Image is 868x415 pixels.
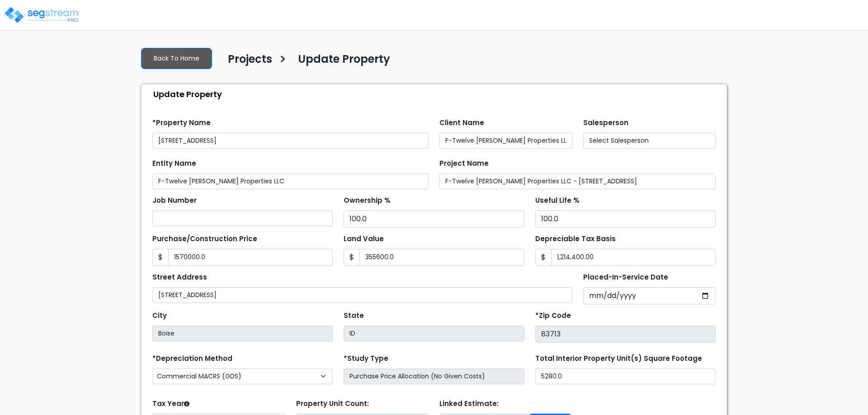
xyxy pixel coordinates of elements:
[228,53,272,68] h4: Projects
[535,249,552,266] span: $
[344,354,388,364] label: *Study Type
[535,368,716,384] input: total square foot
[146,84,726,104] div: Update Property
[221,53,272,72] a: Projects
[344,234,384,244] label: Land Value
[152,173,429,189] input: Entity Name
[141,48,212,69] a: Back To Home
[439,399,499,409] label: Linked Estimate:
[152,311,167,321] label: City
[4,6,80,24] img: logo_pro_r.png
[344,196,391,206] label: Ownership %
[152,159,196,169] label: Entity Name
[298,53,390,68] h4: Update Property
[583,118,628,128] label: Salesperson
[152,287,572,303] input: Street Address
[439,159,489,169] label: Project Name
[152,133,429,149] input: Property Name
[152,196,197,206] label: Job Number
[551,249,716,266] input: 0.00
[535,196,580,206] label: Useful Life %
[535,326,716,343] input: Zip Code
[535,311,571,321] label: *Zip Code
[291,53,390,72] a: Update Property
[152,272,207,283] label: Street Address
[152,118,211,128] label: *Property Name
[296,399,369,409] label: Property Unit Count:
[535,354,702,364] label: Total Interior Property Unit(s) Square Footage
[439,173,716,189] input: Project Name
[344,249,360,266] span: $
[168,249,333,266] input: Purchase or Construction Price
[439,118,484,128] label: Client Name
[279,52,287,70] h3: >
[344,311,364,321] label: State
[439,133,572,149] input: Client Name
[152,234,257,244] label: Purchase/Construction Price
[152,354,232,364] label: *Depreciation Method
[152,399,189,409] label: Tax Year
[359,249,524,266] input: Land Value
[583,272,668,283] label: Placed-In-Service Date
[344,210,524,228] input: Ownership
[535,210,716,228] input: Depreciation
[535,234,616,244] label: Depreciable Tax Basis
[152,249,169,266] span: $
